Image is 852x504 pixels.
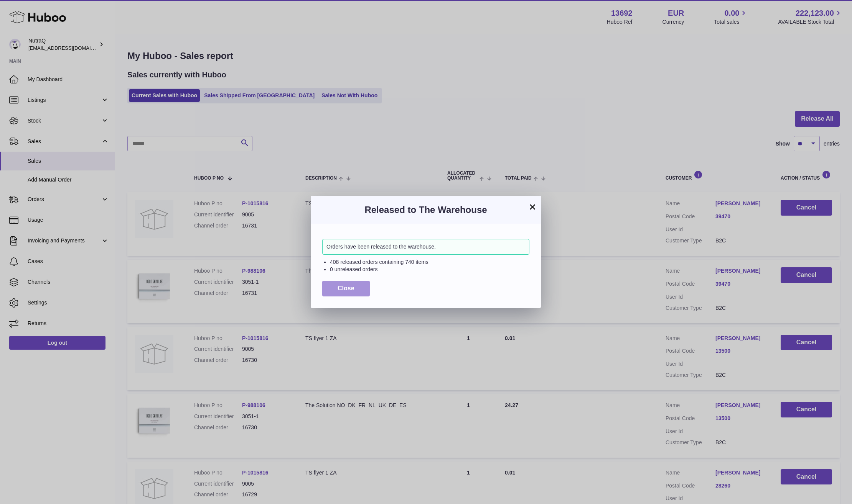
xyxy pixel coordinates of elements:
li: 0 unreleased orders [330,266,529,273]
li: 408 released orders containing 740 items [330,259,529,266]
button: Close [322,281,370,296]
div: Orders have been released to the warehouse. [322,239,529,255]
button: × [528,202,537,211]
h3: Released to The Warehouse [322,204,529,216]
span: Close [338,285,354,291]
